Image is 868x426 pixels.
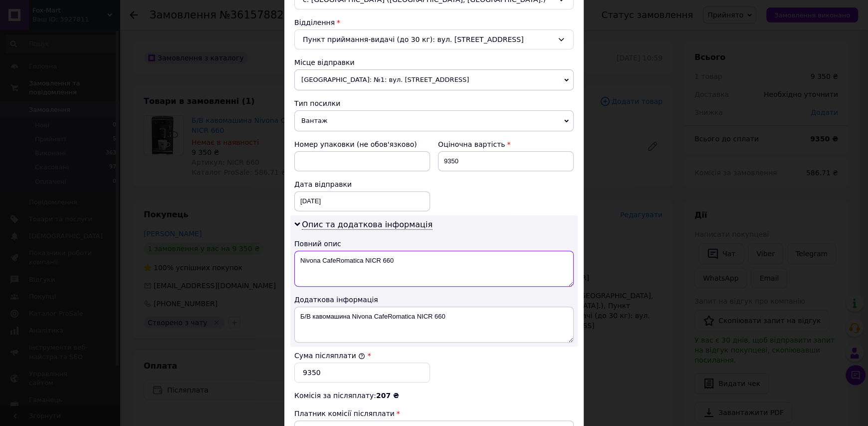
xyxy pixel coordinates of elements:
[376,392,399,400] span: 207 ₴
[294,58,355,66] span: Місце відправки
[294,69,574,90] span: [GEOGRAPHIC_DATA]: №1: вул. [STREET_ADDRESS]
[438,139,574,149] div: Оціночна вартість
[294,239,574,249] div: Повний опис
[294,391,574,401] div: Комісія за післяплату:
[294,29,574,49] div: Пункт приймання-видачі (до 30 кг): вул. [STREET_ADDRESS]
[294,307,574,343] textarea: Б/В кавомашина Nivona CafeRomatica NICR 660
[294,295,574,305] div: Додаткова інформація
[302,220,433,230] span: Опис та додаткова інформація
[294,410,395,418] span: Платник комісії післяплати
[294,139,430,149] div: Номер упаковки (не обов'язково)
[294,251,574,287] textarea: Nivona CafeRomatica NICR 660
[294,17,574,27] div: Відділення
[294,99,340,107] span: Тип посилки
[294,352,365,360] label: Сума післяплати
[294,110,574,131] span: Вантаж
[294,179,430,189] div: Дата відправки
